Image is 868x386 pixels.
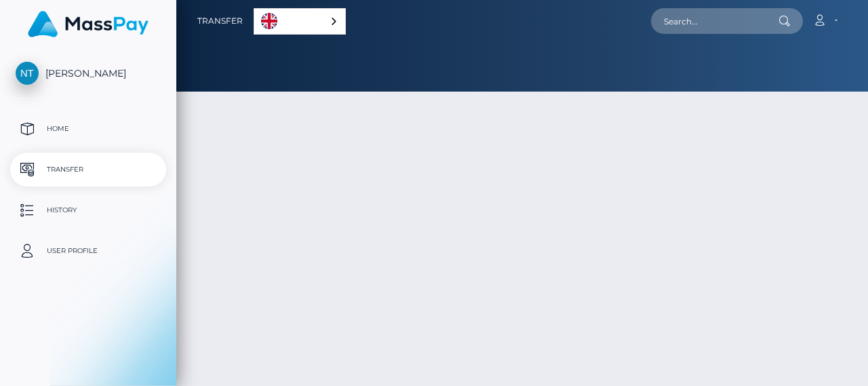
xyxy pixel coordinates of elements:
[197,7,243,35] a: Transfer
[10,67,166,79] span: [PERSON_NAME]
[10,193,166,227] a: History
[10,153,166,187] a: Transfer
[16,119,161,139] p: Home
[16,241,161,261] p: User Profile
[10,112,166,146] a: Home
[16,159,161,180] p: Transfer
[16,200,161,220] p: History
[254,8,346,35] div: Language
[28,11,149,37] img: MassPay
[10,234,166,268] a: User Profile
[254,8,346,35] aside: Language selected: English
[254,9,345,34] a: English
[651,8,778,34] input: Search...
